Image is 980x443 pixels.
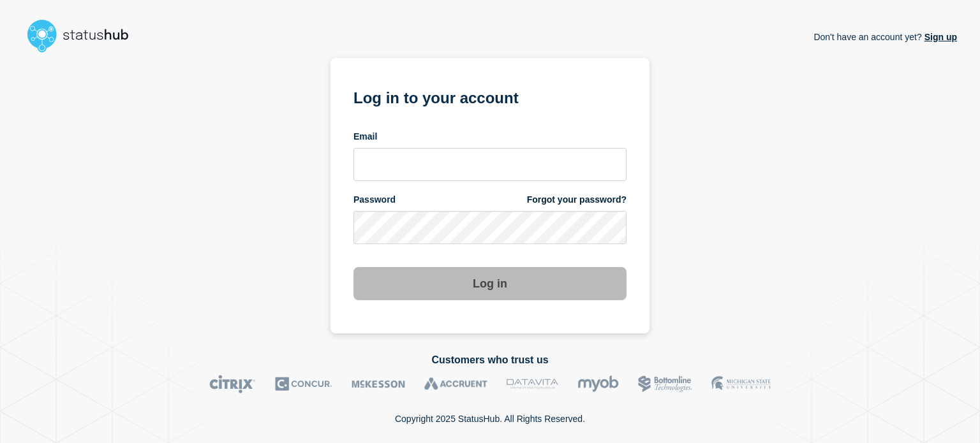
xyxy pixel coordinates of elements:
h2: Customers who trust us [23,354,957,366]
a: Forgot your password? [527,194,627,206]
span: Email [353,131,377,143]
img: DataVita logo [507,375,558,393]
img: McKesson logo [352,375,405,393]
input: password input [353,211,627,244]
img: MSU logo [711,375,771,393]
a: Sign up [922,32,957,42]
img: Citrix logo [209,375,256,393]
input: email input [353,148,627,181]
span: Password [353,194,396,206]
img: Bottomline logo [638,375,692,393]
img: myob logo [577,375,619,393]
p: Copyright 2025 StatusHub. All Rights Reserved. [395,414,585,424]
img: Accruent logo [424,375,487,393]
h1: Log in to your account [353,85,627,108]
img: Concur logo [275,375,332,393]
img: StatusHub logo [23,15,144,56]
button: Log in [353,267,627,300]
p: Don't have an account yet? [813,22,957,52]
